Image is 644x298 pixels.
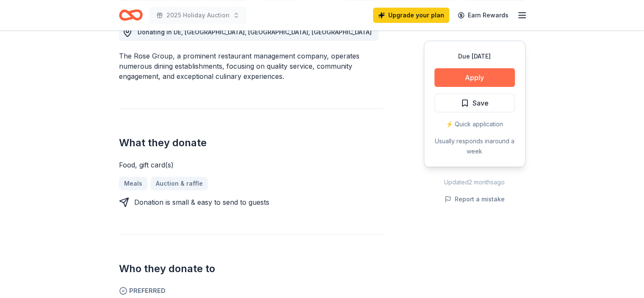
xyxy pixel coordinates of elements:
[453,8,514,23] a: Earn Rewards
[424,177,525,187] div: Updated 2 months ago
[119,136,383,150] h2: What they donate
[434,119,515,129] div: ⚡️ Quick application
[434,94,515,112] button: Save
[151,177,208,190] a: Auction & raffle
[434,68,515,87] button: Apply
[166,10,229,20] span: 2025 Holiday Auction
[119,5,143,25] a: Home
[149,7,246,24] button: 2025 Holiday Auction
[473,97,489,109] span: Save
[119,262,383,276] h2: Who they donate to
[445,194,505,204] button: Report a mistake
[119,286,383,296] span: Preferred
[134,197,269,207] div: Donation is small & easy to send to guests
[434,136,515,156] div: Usually responds in around a week
[138,28,372,36] span: Donating in DE, [GEOGRAPHIC_DATA], [GEOGRAPHIC_DATA], [GEOGRAPHIC_DATA]
[434,51,515,61] div: Due [DATE]
[119,177,147,190] a: Meals
[119,160,383,170] div: Food, gift card(s)
[119,51,383,81] div: The Rose Group, a prominent restaurant management company, operates numerous dining establishment...
[373,8,449,23] a: Upgrade your plan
